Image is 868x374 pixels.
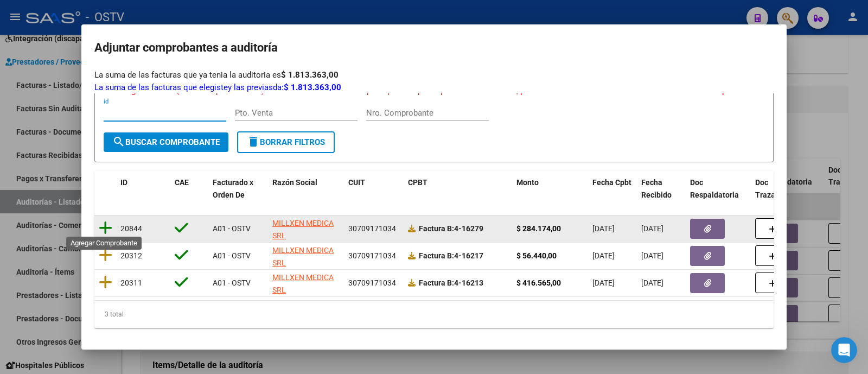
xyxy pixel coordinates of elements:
[592,278,615,287] span: [DATE]
[281,70,339,80] strong: $ 1.813.363,00
[208,171,268,207] datatable-header-cell: Facturado x Orden De
[120,178,127,187] span: ID
[268,171,344,207] datatable-header-cell: Razón Social
[516,224,561,233] strong: $ 284.174,00
[592,178,631,187] span: Fecha Cpbt
[690,178,739,199] span: Doc Respaldatoria
[112,137,220,147] span: Buscar Comprobante
[237,131,335,153] button: Borrar Filtros
[213,178,253,199] span: Facturado x Orden De
[419,224,454,233] span: Factura B:
[516,251,557,260] strong: $ 56.440,00
[94,37,774,58] h2: Adjuntar comprobantes a auditoría
[348,224,396,233] span: 30709171034
[247,135,260,148] mat-icon: delete
[112,135,125,148] mat-icon: search
[751,171,816,207] datatable-header-cell: Doc Trazabilidad
[831,337,857,363] iframe: Intercom live chat
[512,171,588,207] datatable-header-cell: Monto
[213,278,251,287] span: A01 - OSTV
[419,251,483,260] strong: 4-16217
[284,83,341,92] strong: $ 1.813.363,00
[94,301,774,328] div: 3 total
[348,251,396,260] span: 30709171034
[94,83,341,92] span: La suma de las facturas que elegiste da:
[344,171,404,207] datatable-header-cell: CUIT
[592,224,615,233] span: [DATE]
[637,171,686,207] datatable-header-cell: Fecha Recibido
[592,251,615,260] span: [DATE]
[213,224,251,233] span: A01 - OSTV
[641,224,663,233] span: [DATE]
[755,178,799,199] span: Doc Trazabilidad
[641,178,672,199] span: Fecha Recibido
[641,278,663,287] span: [DATE]
[228,83,273,92] span: y las previas
[120,278,142,287] span: 20311
[419,278,454,287] span: Factura B:
[120,251,142,260] span: 20312
[213,251,251,260] span: A01 - OSTV
[104,132,228,152] button: Buscar Comprobante
[170,171,208,207] datatable-header-cell: CAE
[348,278,396,287] span: 30709171034
[348,178,365,187] span: CUIT
[247,137,325,147] span: Borrar Filtros
[408,178,427,187] span: CPBT
[404,171,512,207] datatable-header-cell: CPBT
[419,224,483,233] strong: 4-16279
[516,278,561,287] strong: $ 416.565,00
[516,178,539,187] span: Monto
[272,246,334,267] span: MILLXEN MEDICA SRL
[272,219,334,240] span: MILLXEN MEDICA SRL
[419,278,483,287] strong: 4-16213
[419,251,454,260] span: Factura B:
[641,251,663,260] span: [DATE]
[120,224,142,233] span: 20844
[272,273,334,294] span: MILLXEN MEDICA SRL
[94,69,774,81] div: La suma de las facturas que ya tenia la auditoria es
[686,171,751,207] datatable-header-cell: Doc Respaldatoria
[116,171,170,207] datatable-header-cell: ID
[272,178,317,187] span: Razón Social
[175,178,189,187] span: CAE
[588,171,637,207] datatable-header-cell: Fecha Cpbt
